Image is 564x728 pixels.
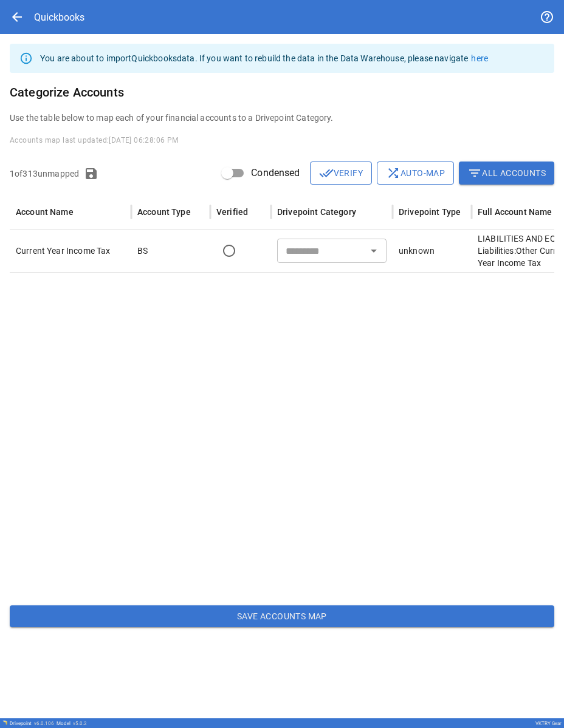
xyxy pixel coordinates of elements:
p: Use the table below to map each of your financial accounts to a Drivepoint Category. [10,112,554,124]
div: Drivepoint Type [399,207,461,217]
button: Save Accounts Map [10,605,554,627]
button: Auto-map [377,162,454,185]
div: You are about to import Quickbooks data. If you want to rebuild the data in the Data Warehouse, p... [40,47,488,69]
div: Drivepoint [10,721,54,726]
span: v 5.0.2 [73,721,87,726]
div: Verified [216,207,248,217]
div: Account Name [16,207,74,217]
span: filter_list [467,166,482,180]
p: Current Year Income Tax [16,245,125,257]
button: Verify [310,162,372,185]
span: done_all [319,166,334,180]
button: All Accounts [459,162,554,185]
a: here [471,53,488,63]
p: unknown [399,245,435,257]
img: Drivepoint [2,720,7,725]
span: Condensed [251,166,300,180]
div: Account Type [137,207,191,217]
div: VKTRY Gear [535,721,562,726]
div: Quickbooks [34,12,84,23]
button: Open [365,242,382,259]
div: Model [57,721,87,726]
p: 1 of 313 unmapped [10,168,79,180]
span: v 6.0.106 [34,721,54,726]
h6: Categorize Accounts [10,83,554,102]
div: Full Account Name [478,207,552,217]
span: shuffle [386,166,401,180]
span: arrow_back [10,10,24,24]
span: Accounts map last updated: [DATE] 06:28:06 PM [10,136,179,145]
p: BS [137,245,148,257]
div: Drivepoint Category [277,207,356,217]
